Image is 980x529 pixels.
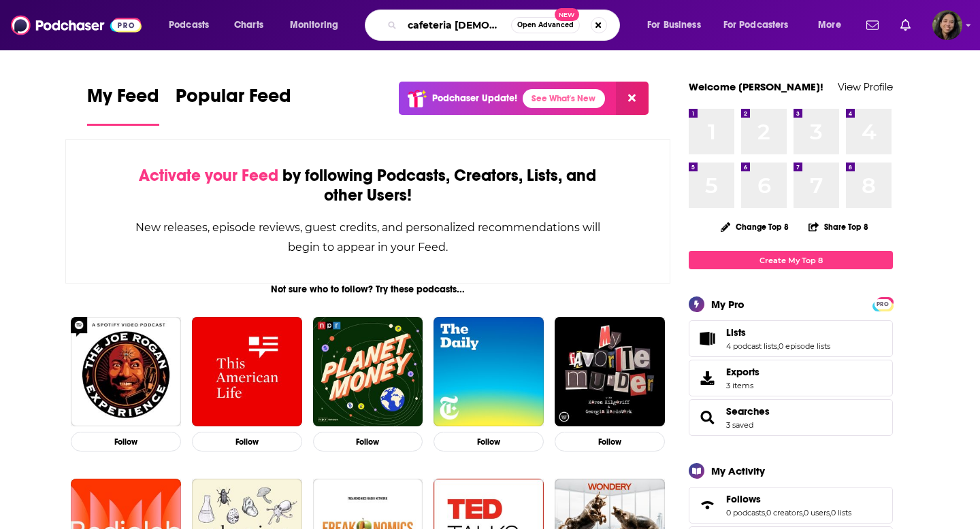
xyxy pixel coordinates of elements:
input: Search podcasts, credits, & more... [402,14,511,36]
a: Show notifications dropdown [895,14,916,37]
button: Change Top 8 [713,218,797,235]
a: Charts [225,14,272,36]
span: , [777,341,779,351]
a: PRO [875,298,891,309]
span: Logged in as BroadleafBooks2 [932,10,962,40]
button: open menu [808,14,858,36]
span: Exports [726,366,759,378]
span: Activate your Feed [139,165,278,186]
img: Planet Money [313,317,423,427]
a: Follows [726,493,851,505]
a: Searches [726,405,770,417]
a: Welcome [PERSON_NAME]! [689,80,823,93]
a: 0 episode lists [779,341,830,351]
img: This American Life [192,317,302,427]
button: open menu [638,14,718,36]
a: Lists [726,326,830,339]
span: Monitoring [290,16,338,35]
span: PRO [875,299,891,309]
span: Searches [689,399,893,436]
span: Exports [693,369,721,388]
a: Create My Top 8 [689,251,893,269]
span: , [802,508,804,517]
div: New releases, episode reviews, guest credits, and personalized recommendations will begin to appe... [134,218,602,257]
a: Follows [693,496,721,515]
button: Follow [555,432,665,451]
span: Charts [234,16,263,35]
span: Follows [726,493,761,505]
div: My Pro [711,298,745,311]
a: Lists [693,329,721,348]
button: Follow [71,432,181,451]
span: More [818,16,841,35]
a: My Feed [87,84,159,126]
a: 0 creators [766,508,802,517]
a: View Profile [838,80,893,93]
button: Follow [313,432,423,451]
a: 3 saved [726,420,753,430]
img: My Favorite Murder with Karen Kilgariff and Georgia Hardstark [555,317,665,427]
span: Lists [689,320,893,357]
a: 0 users [804,508,830,517]
span: Follows [689,487,893,524]
span: For Podcasters [723,16,789,35]
button: Open AdvancedNew [511,17,580,33]
button: open menu [159,14,227,36]
img: Podchaser - Follow, Share and Rate Podcasts [11,12,142,38]
a: Show notifications dropdown [861,14,884,37]
p: Podchaser Update! [432,92,517,104]
button: open menu [280,14,356,36]
button: Follow [192,432,302,451]
span: Lists [726,326,746,339]
a: Exports [689,360,893,396]
div: My Activity [711,464,765,477]
div: by following Podcasts, Creators, Lists, and other Users! [134,166,602,205]
img: The Daily [434,317,544,427]
a: Popular Feed [176,84,291,126]
div: Search podcasts, credits, & more... [378,10,633,41]
button: open menu [715,14,808,36]
span: Podcasts [169,16,209,35]
span: Popular Feed [176,84,291,116]
button: Share Top 8 [808,214,869,240]
a: 4 podcast lists [726,341,777,351]
div: Not sure who to follow? Try these podcasts... [65,284,670,295]
span: My Feed [87,84,159,116]
a: 0 lists [831,508,851,517]
button: Show profile menu [932,10,962,40]
span: New [555,8,579,21]
a: 0 podcasts [726,508,765,517]
span: , [830,508,831,517]
span: , [765,508,766,517]
img: The Joe Rogan Experience [71,317,181,427]
a: Searches [693,408,721,427]
button: Follow [434,432,544,451]
a: See What's New [523,89,605,108]
span: Open Advanced [517,22,574,29]
img: User Profile [932,10,962,40]
span: For Business [647,16,701,35]
span: 3 items [726,381,759,390]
